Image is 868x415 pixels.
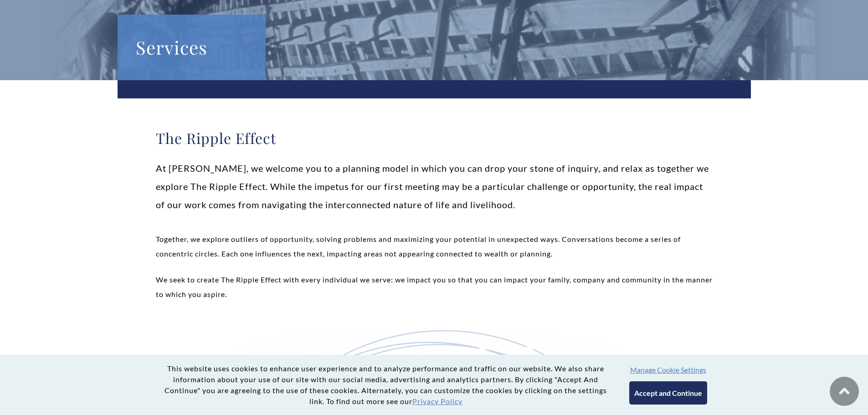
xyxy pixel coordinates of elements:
a: Privacy Policy [412,397,462,405]
p: At [PERSON_NAME], we welcome you to a planning model in which you can drop your stone of inquiry,... [156,159,713,214]
button: Accept and Continue [629,381,707,405]
h1: Services [136,33,247,62]
p: Together, we explore outliers of opportunity, solving problems and maximizing your potential in u... [156,232,713,261]
p: We seek to create The Ripple Effect with every individual we serve: we impact you so that you can... [156,272,713,302]
button: Manage Cookie Settings [630,365,706,374]
h2: The Ripple Effect [156,129,713,147]
p: This website uses cookies to enhance user experience and to analyze performance and traffic on ou... [161,363,611,407]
